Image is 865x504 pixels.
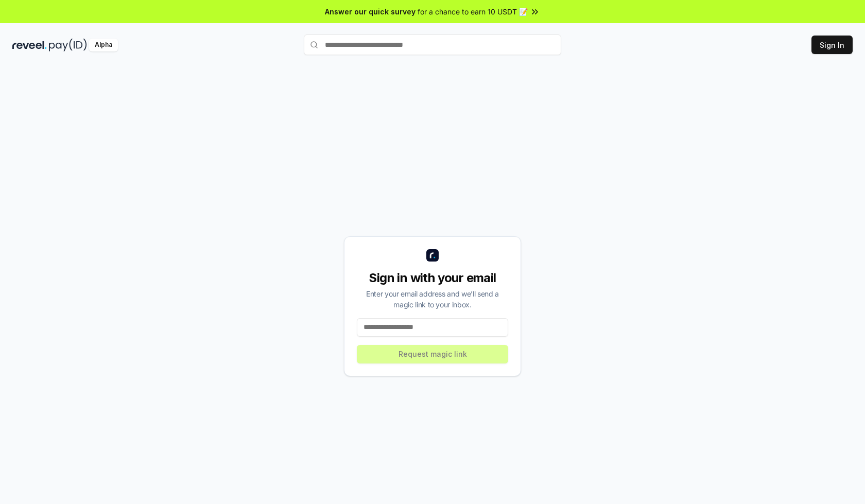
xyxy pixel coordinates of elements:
[811,36,853,54] button: Sign In
[426,249,439,262] img: logo_small
[89,39,118,51] div: Alpha
[357,288,508,310] div: Enter your email address and we’ll send a magic link to your inbox.
[325,6,416,17] span: Answer our quick survey
[12,39,47,51] img: reveel_dark
[357,270,508,286] div: Sign in with your email
[418,6,528,17] span: for a chance to earn 10 USDT 📝
[49,39,87,51] img: pay_id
